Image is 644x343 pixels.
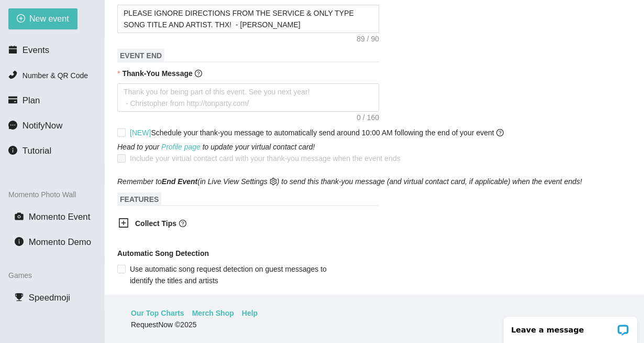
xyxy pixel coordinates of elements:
span: info-circle [8,146,17,155]
b: Collect Tips [135,219,176,228]
span: EVENT END [117,49,164,62]
a: Profile page [161,143,201,151]
span: New event [29,12,69,25]
span: trophy [15,293,24,302]
span: Number & QR Code [23,71,88,80]
span: info-circle [15,237,24,246]
i: Head to your to update your virtual contact card! [117,143,315,151]
span: NotifyNow [23,121,62,131]
span: Plan [23,95,40,105]
iframe: LiveChat chat widget [497,310,644,343]
span: [NEW] [130,128,151,137]
span: Schedule your thank-you message to automatically send around 10:00 AM following the end of your e... [130,128,504,137]
b: Automatic Song Detection [117,248,209,259]
b: Thank-You Message [122,69,192,78]
span: calendar [8,45,17,54]
span: plus-square [118,218,129,228]
div: Collect Tipsquestion-circle [110,211,372,237]
span: camera [15,212,24,221]
span: Events [23,45,49,55]
span: question-circle [179,220,186,227]
span: credit-card [8,95,17,104]
span: plus-circle [17,14,25,24]
a: Merch Shop [192,307,234,319]
span: Momento Demo [29,237,91,247]
b: End Event [162,177,197,186]
span: Speedmoji [29,293,70,303]
span: question-circle [496,129,504,136]
div: RequestNow © 2025 [131,319,615,330]
span: Momento Event [29,212,91,222]
span: message [8,121,17,130]
span: Include your virtual contact card with your thank-you message when the event ends [130,154,401,163]
span: phone [8,70,17,79]
a: Help [242,307,258,319]
a: Our Top Charts [131,307,184,319]
span: question-circle [195,70,202,77]
span: setting [270,178,277,185]
textarea: PLEASE IGNORE DIRECTIONS FROM THE SERVICE & ONLY TYPE SONG TITLE AND ARTIST. THX! - [PERSON_NAME] [117,5,379,33]
i: Remember to (in Live View Settings ) to send this thank-you message (and virtual contact card, if... [117,177,582,186]
button: plus-circleNew event [8,8,77,29]
span: Use automatic song request detection on guest messages to identify the titles and artists [126,263,331,286]
span: Tutorial [23,146,51,156]
span: FEATURES [117,192,161,206]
